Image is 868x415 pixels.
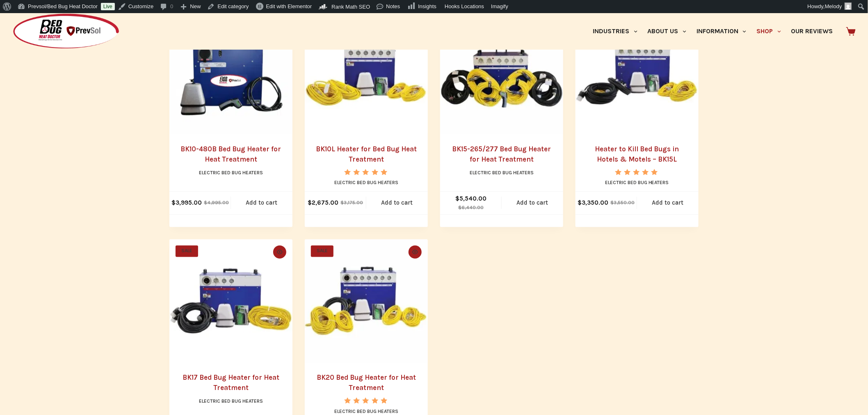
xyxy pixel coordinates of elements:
[366,192,428,214] a: Add to cart: “BK10L Heater for Bed Bug Heat Treatment”
[341,200,344,206] span: $
[308,199,312,207] span: $
[334,409,398,415] a: Electric Bed Bug Heaters
[204,200,207,206] span: $
[231,192,292,214] a: Add to cart: “BK10-480B Bed Bug Heater for Heat Treatment”
[204,200,229,206] bdi: 4,995.00
[101,3,115,10] a: Live
[305,11,428,134] a: BK10L Heater for Bed Bug Heat Treatment
[578,199,582,207] span: $
[199,170,263,176] a: Electric Bed Bug Heaters
[199,399,263,404] a: Electric Bed Bug Heaters
[642,13,691,50] a: About Us
[266,3,312,9] span: Edit with Elementor
[344,398,388,404] div: Rated 5.00 out of 5
[308,199,339,207] bdi: 2,675.00
[588,13,642,50] a: Industries
[825,3,842,9] span: Melody
[578,199,609,207] bdi: 3,350.00
[305,239,428,363] a: BK20 Bed Bug Heater for Heat Treatment
[786,13,838,50] a: Our Reviews
[344,169,388,175] div: Rated 5.00 out of 5
[605,180,669,186] a: Electric Bed Bug Heaters
[169,11,292,134] a: BK10-480B Bed Bug Heater for Heat Treatment
[183,374,279,392] a: BK17 Bed Bug Heater for Heat Treatment
[470,170,534,176] a: Electric Bed Bug Heaters
[455,195,459,203] span: $
[611,200,614,206] span: $
[171,199,202,207] bdi: 3,995.00
[316,145,417,164] a: BK10L Heater for Bed Bug Heat Treatment
[502,192,563,214] a: Add to cart: “BK15-265/277 Bed Bug Heater for Heat Treatment”
[7,3,31,28] button: Open LiveChat chat widget
[344,169,388,194] span: Rated out of 5
[752,13,786,50] a: Shop
[637,192,699,214] a: Add to cart: “Heater to Kill Bed Bugs in Hotels & Motels - BK15L”
[455,195,487,203] bdi: 5,540.00
[341,200,363,206] bdi: 3,175.00
[576,11,699,134] a: Heater to Kill Bed Bugs in Hotels & Motels - BK15L
[458,205,484,211] bdi: 6,440.00
[334,180,398,186] a: Electric Bed Bug Heaters
[273,246,286,259] button: Quick view toggle
[458,205,461,211] span: $
[176,246,198,257] span: SALE
[692,13,752,50] a: Information
[615,169,659,194] span: Rated out of 5
[615,169,659,175] div: Rated 5.00 out of 5
[440,11,563,134] a: BK15-265/277 Bed Bug Heater for Heat Treatment
[331,4,370,10] span: Rank Math SEO
[181,145,281,164] a: BK10-480B Bed Bug Heater for Heat Treatment
[409,246,422,259] button: Quick view toggle
[171,199,176,207] span: $
[418,3,436,9] span: Insights
[595,145,679,164] a: Heater to Kill Bed Bugs in Hotels & Motels – BK15L
[317,374,416,392] a: BK20 Bed Bug Heater for Heat Treatment
[311,246,333,257] span: SALE
[169,239,292,363] a: BK17 Bed Bug Heater for Heat Treatment
[588,13,838,50] nav: Primary
[452,145,551,164] a: BK15-265/277 Bed Bug Heater for Heat Treatment
[12,13,120,50] img: Prevsol/Bed Bug Heat Doctor
[611,200,635,206] bdi: 3,550.00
